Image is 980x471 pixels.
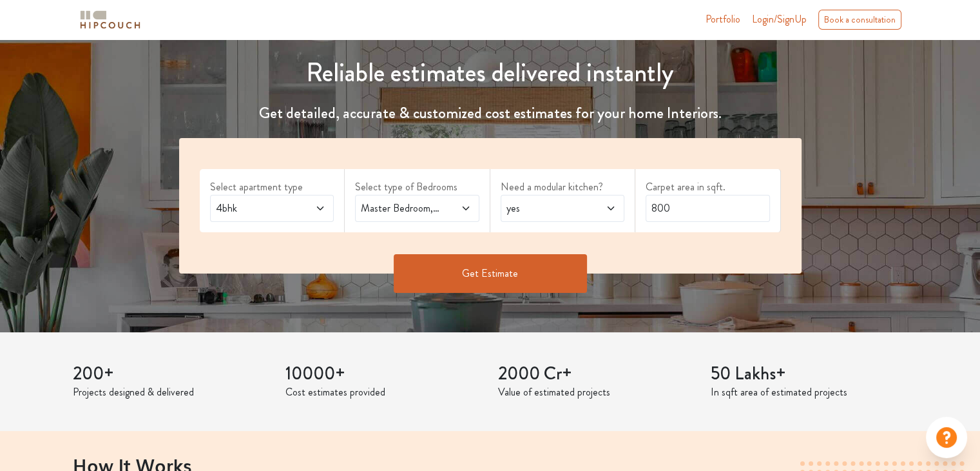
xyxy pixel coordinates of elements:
[73,363,270,385] h3: 200+
[78,5,142,34] span: logo-horizontal.svg
[646,195,770,222] input: Enter area sqft
[501,179,625,195] label: Need a modular kitchen?
[498,385,695,400] p: Value of estimated projects
[210,179,334,195] label: Select apartment type
[504,201,588,216] span: yes
[171,57,809,88] h1: Reliable estimates delivered instantly
[711,385,908,400] p: In sqft area of estimated projects
[752,12,807,26] span: Login/SignUp
[818,10,901,30] div: Book a consultation
[358,201,443,216] span: Master Bedroom,Home Office Study,Kids Room 1,Kids Room 2
[171,104,809,123] h4: Get detailed, accurate & customized cost estimates for your home Interiors.
[213,201,298,216] span: 4bhk
[73,385,270,400] p: Projects designed & delivered
[285,385,483,400] p: Cost estimates provided
[711,363,908,385] h3: 50 Lakhs+
[394,254,587,293] button: Get Estimate
[646,179,770,195] label: Carpet area in sqft.
[285,363,483,385] h3: 10000+
[706,12,740,27] a: Portfolio
[355,179,479,195] label: Select type of Bedrooms
[78,8,142,31] img: logo-horizontal.svg
[498,363,695,385] h3: 2000 Cr+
